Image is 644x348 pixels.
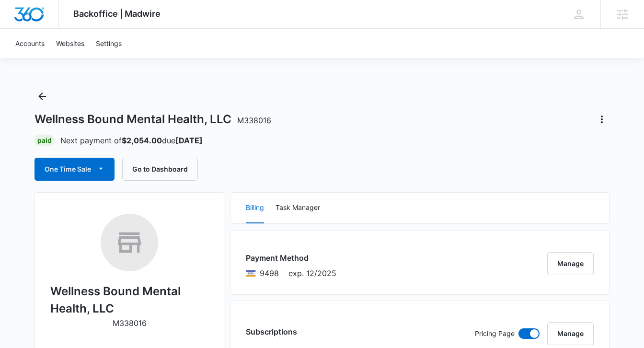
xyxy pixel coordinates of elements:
[34,112,271,127] h1: Wellness Bound Mental Health, LLC
[60,135,203,146] p: Next payment of due
[175,136,203,145] strong: [DATE]
[95,56,103,63] img: tab_keywords_by_traffic_grey.svg
[246,326,297,337] h3: Subscriptions
[276,193,320,223] button: Task Manager
[547,322,594,345] button: Manage
[34,135,55,146] div: Paid
[113,317,147,329] p: M338016
[50,283,208,317] h2: Wellness Bound Mental Health, LLC
[122,158,198,181] button: Go to Dashboard
[475,328,515,339] p: Pricing Page
[547,252,594,275] button: Manage
[246,252,336,264] h3: Payment Method
[594,112,609,127] button: Actions
[25,25,105,33] div: Domain: [DOMAIN_NAME]
[246,193,264,223] button: Billing
[106,57,161,63] div: Keywords by Traffic
[73,9,161,19] span: Backoffice | Madwire
[34,89,50,104] button: Back
[34,158,115,181] button: One Time Sale
[50,29,90,58] a: Websites
[26,56,34,63] img: tab_domain_overview_orange.svg
[237,116,271,125] span: M338016
[10,29,50,58] a: Accounts
[27,15,47,23] div: v 4.0.25
[122,136,162,145] strong: $2,054.00
[260,267,279,279] span: Visa ending with
[15,15,23,23] img: logo_orange.svg
[288,267,336,279] span: exp. 12/2025
[90,29,127,58] a: Settings
[36,57,86,63] div: Domain Overview
[15,25,23,33] img: website_grey.svg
